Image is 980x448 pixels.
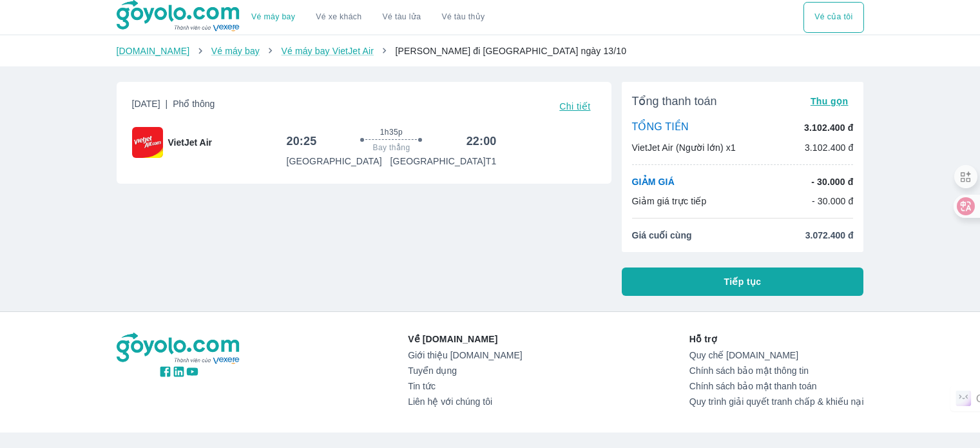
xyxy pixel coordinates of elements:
[811,175,853,188] p: - 30.000 đ
[281,46,373,56] a: Vé máy bay VietJet Air
[390,155,497,168] p: [GEOGRAPHIC_DATA] T1
[173,99,215,109] span: Phổ thông
[632,121,689,135] p: TỔNG TIỀN
[431,2,495,33] button: Vé tàu thủy
[408,333,522,346] p: Về [DOMAIN_NAME]
[632,195,707,208] p: Giảm giá trực tiếp
[803,2,863,33] div: choose transportation mode
[805,141,854,154] p: 3.102.400 đ
[117,44,864,57] nav: breadcrumb
[380,127,403,137] span: 1h35p
[689,381,864,391] a: Chính sách bảo mật thanh toán
[408,365,522,376] a: Tuyển dụng
[804,121,853,134] p: 3.102.400 đ
[117,46,190,56] a: [DOMAIN_NAME]
[373,142,410,153] span: Bay thẳng
[805,92,854,110] button: Thu gọn
[689,396,864,407] a: Quy trình giải quyết tranh chấp & khiếu nại
[408,381,522,391] a: Tin tức
[689,365,864,376] a: Chính sách bảo mật thông tin
[408,396,522,407] a: Liên hệ với chúng tôi
[211,46,260,56] a: Vé máy bay
[132,97,215,115] span: [DATE]
[395,46,626,56] span: [PERSON_NAME] đi [GEOGRAPHIC_DATA] ngày 13/10
[622,268,864,296] button: Tiếp tục
[689,350,864,360] a: Quy chế [DOMAIN_NAME]
[724,275,762,288] span: Tiếp tục
[251,12,295,22] a: Vé máy bay
[559,101,590,112] span: Chi tiết
[812,195,854,208] p: - 30.000 đ
[372,2,432,33] a: Vé tàu lửa
[805,229,854,242] span: 3.072.400 đ
[632,175,675,188] p: GIẢM GIÁ
[168,136,212,149] span: VietJet Air
[408,350,522,360] a: Giới thiệu [DOMAIN_NAME]
[632,93,717,109] span: Tổng thanh toán
[241,2,495,33] div: choose transportation mode
[286,155,381,168] p: [GEOGRAPHIC_DATA]
[466,133,497,149] h6: 22:00
[316,12,361,22] a: Vé xe khách
[803,2,863,33] button: Vé của tôi
[689,333,864,346] p: Hỗ trợ
[286,133,316,149] h6: 20:25
[811,96,849,106] span: Thu gọn
[632,141,736,154] p: VietJet Air (Người lớn) x1
[117,333,242,365] img: logo
[632,229,692,242] span: Giá cuối cùng
[166,99,168,109] span: |
[554,97,595,115] button: Chi tiết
